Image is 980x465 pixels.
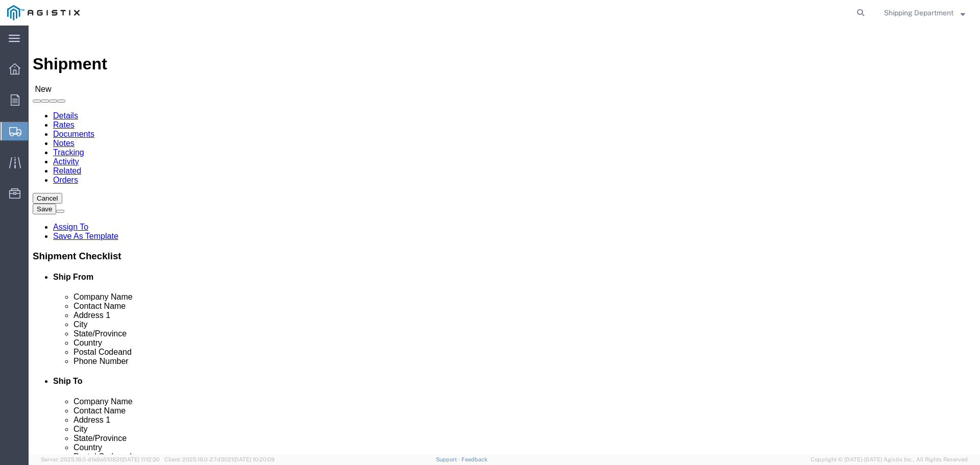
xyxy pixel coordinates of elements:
span: Server: 2025.18.0-d1e9a510831 [41,456,160,462]
span: Copyright © [DATE]-[DATE] Agistix Inc., All Rights Reserved [811,455,968,464]
span: [DATE] 11:12:30 [121,456,160,462]
span: Client: 2025.18.0-27d3021 [164,456,275,462]
a: Feedback [461,456,487,462]
img: logo [7,5,80,20]
span: [DATE] 10:20:09 [233,456,275,462]
a: Support [436,456,461,462]
iframe: FS Legacy Container [29,26,980,454]
button: Shipping Department [884,7,966,19]
span: Shipping Department [884,7,953,18]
